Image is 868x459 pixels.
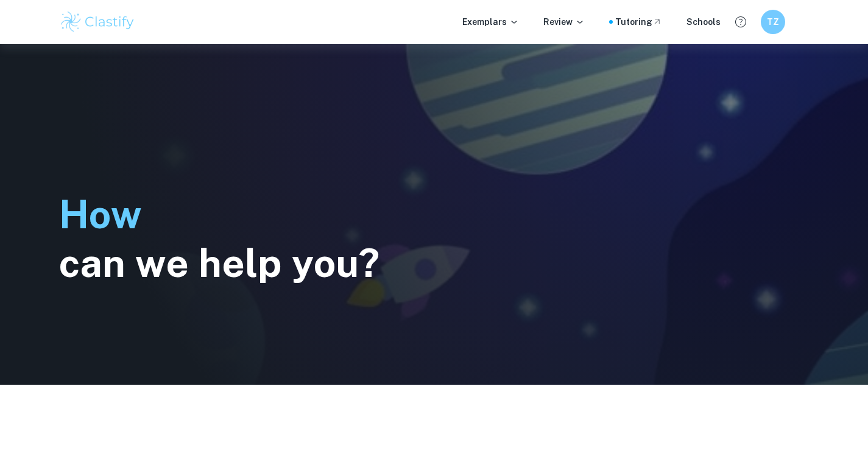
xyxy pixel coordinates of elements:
span: o [314,239,336,287]
span: n [102,239,125,287]
span: a [80,239,102,287]
span: e [166,239,189,287]
a: Schools [686,15,721,29]
span: u [336,239,359,287]
a: Tutoring [615,15,662,29]
span: ? [359,239,379,287]
span: e [222,239,245,287]
button: TZ [761,10,785,34]
p: Exemplars [462,15,519,29]
p: Review [543,15,585,29]
img: Clastify logo [59,10,136,34]
span: w [135,239,166,287]
span: o [89,190,111,239]
span: H [59,190,89,239]
span: y [292,239,314,287]
span: w [111,190,141,239]
span: l [245,239,258,287]
span: p [258,239,282,287]
span: h [199,239,222,287]
span: c [59,239,80,287]
button: Help and Feedback [730,12,751,32]
h6: TZ [766,15,780,29]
